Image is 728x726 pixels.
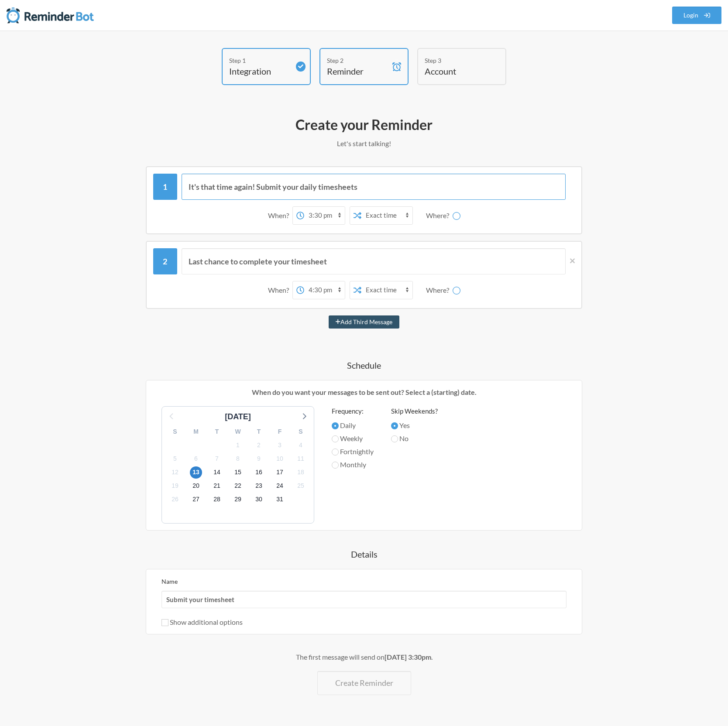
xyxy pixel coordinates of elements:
button: Create Reminder [317,671,411,695]
span: Saturday, November 1, 2025 [232,439,244,451]
div: W [227,425,248,438]
label: Frequency: [332,406,374,416]
span: Thursday, November 6, 2025 [190,452,202,465]
input: No [391,435,398,442]
div: M [185,425,206,438]
input: Message [182,174,566,200]
input: We suggest a 2 to 4 word name [161,591,567,608]
label: Show additional options [161,618,243,626]
input: Weekly [332,435,339,442]
label: Fortnightly [332,446,374,457]
div: F [269,425,290,438]
span: Saturday, November 15, 2025 [232,466,244,479]
span: Monday, December 1, 2025 [274,493,286,506]
span: Saturday, November 22, 2025 [232,480,244,492]
div: S [165,425,185,438]
span: Thursday, November 27, 2025 [190,493,202,506]
div: When? [268,206,292,225]
span: Friday, November 21, 2025 [211,480,223,492]
div: [DATE] [221,411,254,423]
div: S [290,425,311,438]
p: When do you want your messages to be sent out? Select a (starting) date. [153,387,575,397]
label: Yes [391,420,438,431]
span: Thursday, November 20, 2025 [190,480,202,492]
div: T [206,425,227,438]
h4: Account [425,65,486,77]
span: Saturday, November 29, 2025 [232,493,244,506]
input: Show additional options [161,619,168,626]
h4: Reminder [327,65,388,77]
label: Weekly [332,433,374,444]
span: Wednesday, November 26, 2025 [169,493,181,506]
label: Skip Weekends? [391,406,438,416]
h4: Integration [229,65,290,77]
label: Daily [332,420,374,431]
a: Login [672,7,722,24]
div: T [248,425,269,438]
div: Step 1 [229,56,290,65]
button: Add Third Message [329,315,399,329]
div: When? [268,281,292,299]
span: Monday, November 24, 2025 [274,480,286,492]
span: Thursday, November 13, 2025 [190,466,202,479]
span: Wednesday, November 12, 2025 [169,466,181,479]
input: Monthly [332,462,339,469]
div: Where? [426,206,453,225]
span: Saturday, November 8, 2025 [232,452,244,465]
span: Friday, November 14, 2025 [211,466,223,479]
span: Monday, November 10, 2025 [274,452,286,465]
img: Reminder Bot [7,7,94,24]
input: Daily [332,422,339,429]
span: Sunday, November 9, 2025 [253,452,265,465]
h4: Details [111,548,617,560]
span: Sunday, November 16, 2025 [253,466,265,479]
strong: [DATE] 3:30pm [385,653,431,661]
span: Tuesday, November 11, 2025 [295,452,307,465]
span: Tuesday, November 4, 2025 [295,439,307,451]
span: Sunday, November 30, 2025 [253,493,265,506]
span: Sunday, November 2, 2025 [253,439,265,451]
div: The first message will send on . [111,652,617,662]
span: Monday, November 17, 2025 [274,466,286,479]
input: Message [182,248,566,274]
div: Where? [426,281,453,299]
label: Monthly [332,459,374,470]
label: No [391,433,438,444]
div: Step 3 [425,56,486,65]
input: Fortnightly [332,449,339,455]
div: Step 2 [327,56,388,65]
span: Friday, November 28, 2025 [211,493,223,506]
span: Wednesday, November 19, 2025 [169,480,181,492]
span: Monday, November 3, 2025 [274,439,286,451]
input: Yes [391,422,398,429]
p: Let's start talking! [111,138,617,149]
h2: Create your Reminder [111,116,617,134]
span: Sunday, November 23, 2025 [253,480,265,492]
h4: Schedule [111,359,617,371]
span: Tuesday, November 25, 2025 [295,480,307,492]
span: Friday, November 7, 2025 [211,452,223,465]
span: Wednesday, November 5, 2025 [169,452,181,465]
span: Tuesday, November 18, 2025 [295,466,307,479]
label: Name [161,578,178,585]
